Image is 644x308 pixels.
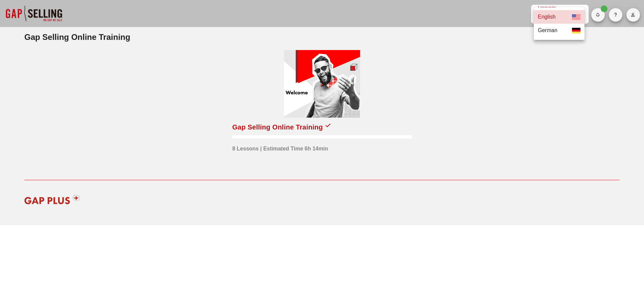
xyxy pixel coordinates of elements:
div: 8 Lessons | Estimated Time 6h 14min [232,141,328,153]
div: Gap Selling Online Training [232,122,323,133]
label: Language [538,5,556,10]
span: Badge [601,5,607,12]
img: gap-plus-logo-red.svg [20,189,85,209]
h2: Gap Selling Online Training [24,31,620,43]
div: English [538,13,555,21]
div: German [538,26,557,35]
